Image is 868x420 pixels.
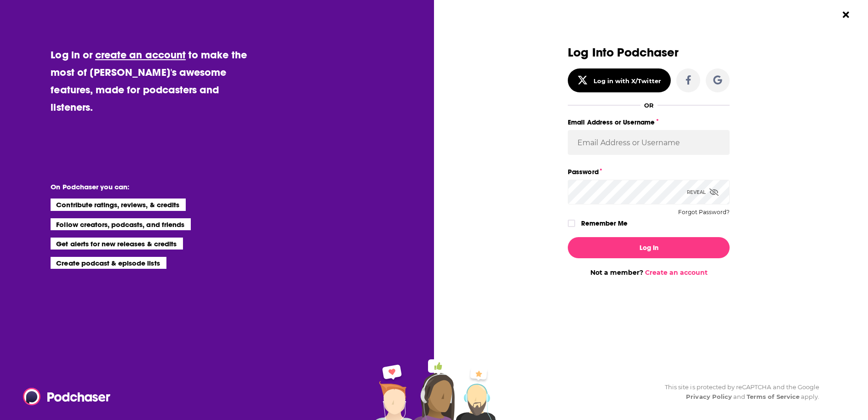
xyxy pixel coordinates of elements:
[686,393,732,400] a: Privacy Policy
[51,257,166,269] li: Create podcast & episode lists
[678,209,730,216] button: Forgot Password?
[568,130,730,155] input: Email Address or Username
[51,199,186,210] li: Contribute ratings, reviews, & credits
[91,53,99,61] img: tab_keywords_by_traffic_grey.svg
[23,388,104,405] a: Podchaser - Follow, Share and Rate Podcasts
[51,182,234,191] li: On Podchaser you can:
[15,24,22,31] img: website_grey.svg
[594,77,661,85] div: Log in with X/Twitter
[687,180,719,204] div: Reveal
[568,268,730,277] div: Not a member?
[645,268,708,277] a: Create an account
[568,68,671,92] button: Log in with X/Twitter
[102,54,155,60] div: Keywords by Traffic
[51,238,183,250] li: Get alerts for new releases & credits
[51,218,191,230] li: Follow creators, podcasts, and friends
[644,102,654,109] div: OR
[23,388,111,405] img: Podchaser - Follow, Share and Rate Podcasts
[24,24,101,31] div: Domain: [DOMAIN_NAME]
[568,237,730,258] button: Log In
[25,53,32,61] img: tab_domain_overview_orange.svg
[657,382,819,402] div: This site is protected by reCAPTCHA and the Google and apply.
[26,15,45,22] div: v 4.0.25
[95,48,186,61] a: create an account
[15,15,22,22] img: logo_orange.svg
[837,6,855,23] button: Close Button
[35,54,82,60] div: Domain Overview
[568,46,730,59] h3: Log Into Podchaser
[581,217,628,229] label: Remember Me
[568,116,730,128] label: Email Address or Username
[568,166,730,178] label: Password
[747,393,799,400] a: Terms of Service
